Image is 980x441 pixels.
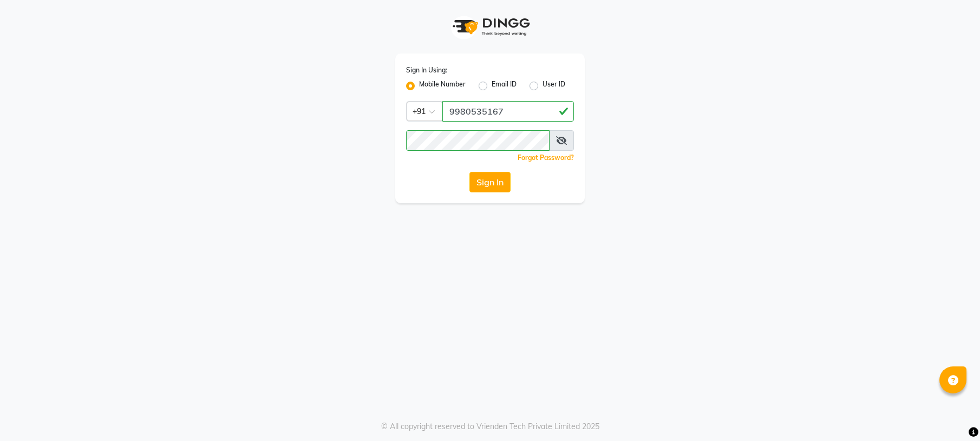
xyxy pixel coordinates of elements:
input: Username [406,130,550,151]
label: Mobile Number [419,79,466,92]
img: logo1.svg [447,11,533,43]
label: User ID [543,79,565,92]
a: Forgot Password? [518,153,574,162]
label: Sign In Using: [406,65,447,75]
label: Email ID [492,79,517,92]
button: Sign In [469,172,511,192]
input: Username [442,101,574,122]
